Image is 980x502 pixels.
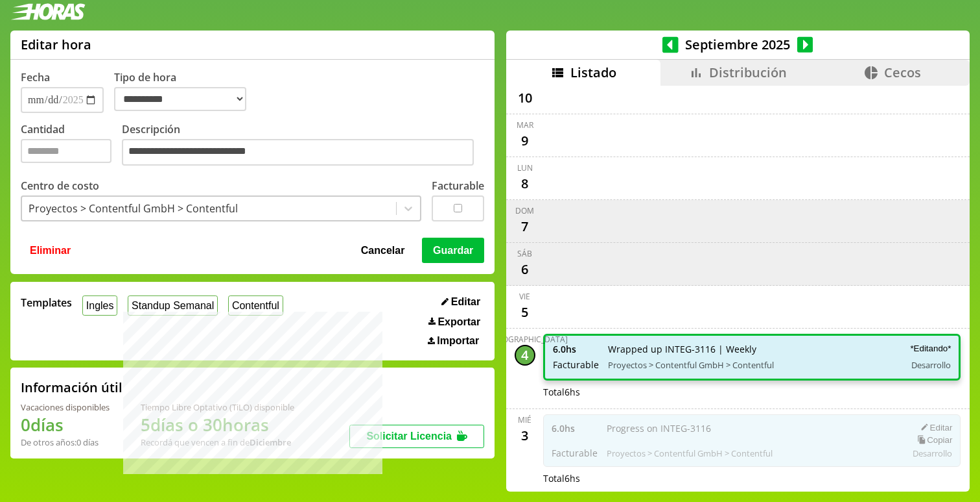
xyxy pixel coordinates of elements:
[543,472,961,484] div: Total 6 hs
[517,162,533,173] div: lun
[517,248,532,259] div: sáb
[228,295,283,316] button: Contentful
[141,436,294,448] div: Recordá que vencen a fin de
[515,425,535,446] div: 3
[141,413,294,436] h1: 5 días o 30 horas
[10,3,86,20] img: logotipo
[26,238,75,262] button: Eliminar
[506,86,970,490] div: scrollable content
[515,131,535,151] div: 9
[515,216,535,237] div: 7
[82,295,117,316] button: Ingles
[515,205,534,216] div: dom
[141,401,294,413] div: Tiempo Libre Optativo (TiLO) disponible
[21,413,110,436] h1: 0 días
[114,87,246,111] select: Tipo de hora
[679,36,797,53] span: Septiembre 2025
[21,70,50,84] label: Fecha
[349,425,484,448] button: Solicitar Licencia
[366,431,452,442] span: Solicitar Licencia
[451,296,480,308] span: Editar
[437,316,480,328] span: Exportar
[21,401,110,413] div: Vacaciones disponibles
[515,173,535,194] div: 8
[422,238,484,262] button: Guardar
[21,122,122,169] label: Cantidad
[128,295,218,316] button: Standup Semanal
[543,386,961,398] div: Total 6 hs
[21,379,122,396] h2: Información útil
[515,302,535,323] div: 5
[515,259,535,280] div: 6
[884,64,921,81] span: Cecos
[21,179,99,193] label: Centro de costo
[518,414,531,425] div: mié
[122,139,474,166] textarea: Descripción
[432,179,484,193] label: Facturable
[515,88,535,108] div: 10
[519,291,530,302] div: vie
[29,201,238,216] div: Proyectos > Contentful GmbH > Contentful
[21,139,111,163] input: Cantidad
[122,122,484,169] label: Descripción
[425,316,484,329] button: Exportar
[515,345,535,366] div: 4
[250,436,291,448] b: Diciembre
[709,64,787,81] span: Distribución
[21,295,72,310] span: Templates
[21,36,91,53] h1: Editar hora
[357,238,409,262] button: Cancelar
[517,119,533,131] div: mar
[482,334,568,345] div: [DEMOGRAPHIC_DATA]
[21,436,110,448] div: De otros años: 0 días
[570,64,616,81] span: Listado
[437,335,479,347] span: Importar
[114,70,257,113] label: Tipo de hora
[437,295,484,308] button: Editar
